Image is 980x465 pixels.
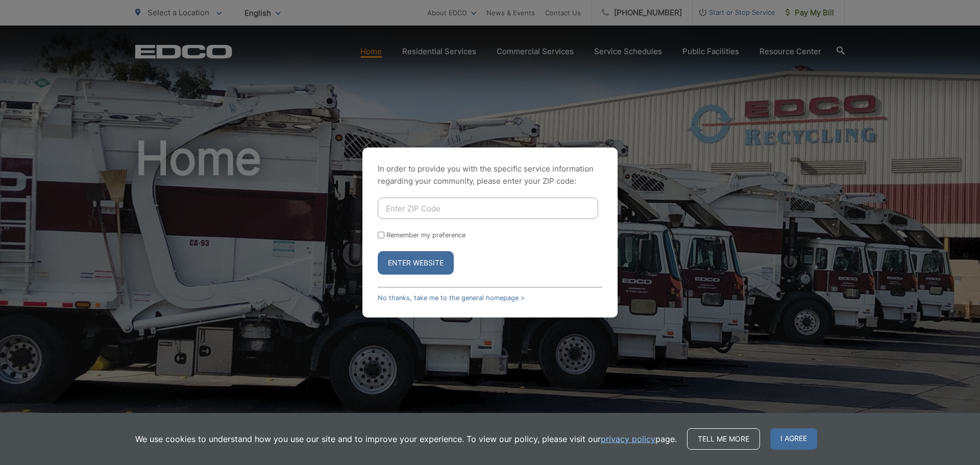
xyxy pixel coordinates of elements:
[135,433,677,445] p: We use cookies to understand how you use our site and to improve your experience. To view our pol...
[601,433,655,445] a: privacy policy
[378,198,598,219] input: Enter ZIP Code
[378,251,454,275] button: Enter Website
[378,163,602,187] p: In order to provide you with the specific service information regarding your community, please en...
[378,294,525,302] a: No thanks, take me to the general homepage >
[770,428,817,450] span: I agree
[386,231,465,239] label: Remember my preference
[687,428,760,450] a: Tell me more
